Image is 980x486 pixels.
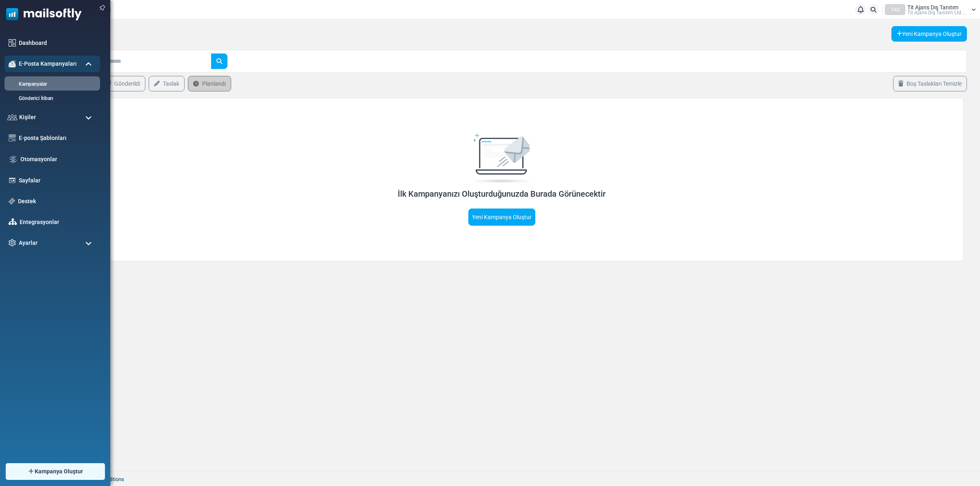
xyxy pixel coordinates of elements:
[9,239,16,246] img: settings-icon.svg
[20,218,96,226] a: Entegrasyonlar
[9,134,16,142] img: email-templates-icon.svg
[27,471,980,486] footer: 2025
[885,4,905,15] div: TAD
[19,239,38,247] span: Ayarlar
[7,114,17,120] img: contacts-icon.svg
[9,155,18,164] img: workflow.svg
[4,80,98,88] a: Kampanyalar
[35,467,83,476] span: Kampanya Oluştur
[19,134,96,142] a: E-posta Şablonları
[9,60,16,67] img: campaigns-icon-active.png
[885,4,976,15] a: TAD Tit Ajans Dış Tanıtım Ti̇t Ajans Diş Tanitim Ltd ...
[20,155,96,164] a: Otomasyonlar
[188,76,231,91] a: Planlandı
[19,113,36,122] span: Kişiler
[9,198,15,204] img: support-icon.svg
[18,197,96,206] a: Destek
[100,76,145,91] a: Gönderildi
[9,39,16,47] img: dashboard-icon.svg
[149,76,185,91] a: Taslak
[4,95,98,102] a: Gönderici İtibarı
[907,10,966,15] span: Ti̇t Ajans Diş Tanitim Ltd ...
[19,176,96,185] a: Sayfalar
[891,26,967,42] a: Yeni Kampanya Oluştur
[893,76,967,91] a: Boş Taslakları Temizle
[468,209,535,226] a: Yeni Kampanya Oluştur
[907,4,958,10] span: Tit Ajans Dış Tanıtım
[9,177,16,184] img: landing_pages.svg
[19,60,77,68] span: E-Posta Kampanyaları
[19,39,96,47] a: Dashboard
[315,189,688,199] h5: İlk Kampanyanızı Oluşturduğunuzda Burada Görünecektir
